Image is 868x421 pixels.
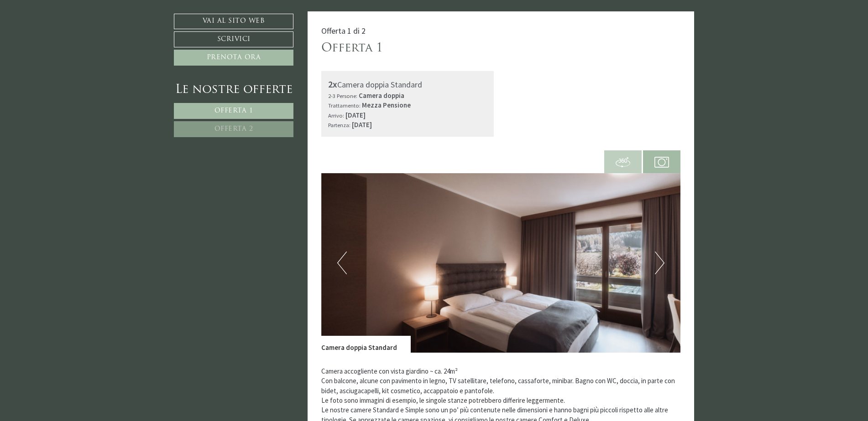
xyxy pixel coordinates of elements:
[328,102,361,109] small: Trattamento:
[321,336,411,352] div: Camera doppia Standard
[321,26,366,36] span: Offerta 1 di 2
[234,24,353,50] div: Buon giorno, come possiamo aiutarla?
[616,155,630,169] img: 360-grad.svg
[328,78,487,91] div: Camera doppia Standard
[310,240,360,256] button: Invia
[321,40,383,57] div: Offerta 1
[239,42,346,48] small: 12:48
[328,92,357,99] small: 2-3 Persone:
[174,14,293,29] a: Vai al sito web
[174,82,293,98] div: Le nostre offerte
[174,50,293,66] a: Prenota ora
[214,108,253,114] span: Offerta 1
[328,112,344,119] small: Arrivo:
[239,26,346,33] div: Lei
[654,155,669,169] img: camera.svg
[321,173,681,353] img: image
[655,252,664,274] button: Next
[174,31,293,47] a: Scrivici
[328,78,337,90] b: 2x
[352,120,372,129] b: [DATE]
[328,121,350,128] small: Partenza:
[345,111,366,119] b: [DATE]
[337,252,347,274] button: Previous
[359,91,404,100] b: Camera doppia
[165,7,195,21] div: [DATE]
[362,101,411,109] b: Mezza Pensione
[214,126,253,133] span: Offerta 2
